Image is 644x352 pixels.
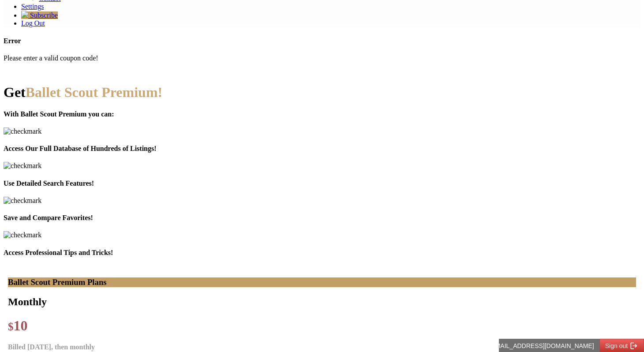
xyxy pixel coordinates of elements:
[4,180,640,187] h4: Use Detailed Search Features!
[4,197,41,205] img: checkmark
[8,296,636,308] h2: Monthly
[4,249,640,257] h4: Access Professional Tips and Tricks!
[8,321,14,333] span: $
[4,162,41,170] img: checkmark
[21,11,28,18] img: gem.svg
[21,11,58,19] a: Subscribe
[4,214,640,222] h4: Save and Compare Favorites!
[26,84,162,100] span: Ballet Scout Premium!
[8,277,636,287] h3: Ballet Scout Premium Plans
[8,343,636,351] h4: Billed [DATE], then monthly
[4,231,41,239] img: checkmark
[4,110,640,118] h4: With Ballet Scout Premium you can:
[4,127,41,135] img: checkmark
[106,4,129,11] span: Sign out
[8,318,636,334] h1: 10
[4,54,640,62] p: Please enter a valid coupon code!
[4,84,640,101] h1: Get
[21,3,44,10] a: Settings
[4,145,640,153] h4: Access Our Full Database of Hundreds of Listings!
[4,37,640,45] h4: Error
[21,19,45,27] a: Log Out
[30,11,58,19] span: Subscribe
